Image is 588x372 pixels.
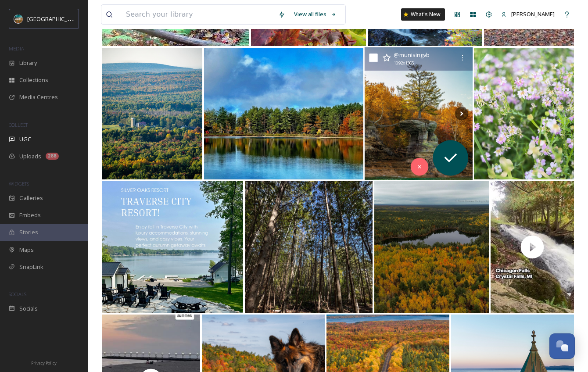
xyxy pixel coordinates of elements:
[474,48,574,179] img: grow something beautiful connect with mission plant purposeful seeds not any weeds connect with c...
[19,211,41,219] span: Embeds
[19,152,41,161] span: Uploads
[19,135,31,143] span: UGC
[374,181,489,313] img: Secluded lakes and fall color, a pretty good combination if you ask me! 🍂🍁 • #nature #photography...
[19,304,38,313] span: Socials
[102,48,202,179] img: best time of the year in the yoop • • • • • • • • • #michiganfallcolors #michiganfall #michigande...
[549,333,575,359] button: Open Chat
[19,76,48,84] span: Collections
[365,47,473,180] img: Munising is THE spot for a fall getaway. 🍁 Hike colorful trails, cruise glowing Pictured Rocks cl...
[102,181,243,313] img: Stay in luxury while you experience all that Northern Michigan has to offer — scenic drives, harv...
[9,180,29,187] span: WIDGETS
[46,153,59,160] div: 288
[31,357,57,368] a: Privacy Policy
[19,59,37,67] span: Library
[497,6,559,23] a: [PERSON_NAME]
[14,14,23,23] img: Snapsea%20Profile.jpg
[31,360,57,366] span: Privacy Policy
[19,228,38,236] span: Stories
[9,291,26,297] span: SOCIALS
[9,45,24,52] span: MEDIA
[19,93,58,101] span: Media Centres
[394,60,413,67] span: 1092 x 1365
[9,122,28,128] span: COLLECT
[290,6,341,23] a: View all files
[511,10,555,18] span: [PERSON_NAME]
[401,8,445,21] a: What's New
[204,48,364,179] img: 🍂 Fall colors, quiet waters, and weekend plans that don’t get better than this. Happy Friday from...
[27,14,113,23] span: [GEOGRAPHIC_DATA][US_STATE]
[19,194,43,202] span: Galleries
[491,181,574,313] img: thumbnail
[394,51,430,59] span: @ munisingvb
[19,263,43,271] span: SnapLink
[19,246,34,254] span: Maps
[122,5,274,24] input: Search your library
[245,181,373,313] img: Day 19: Underneath Underneath the tree canopy #rusept2025potd_day19 #rebelsunitedsept2025potd #un...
